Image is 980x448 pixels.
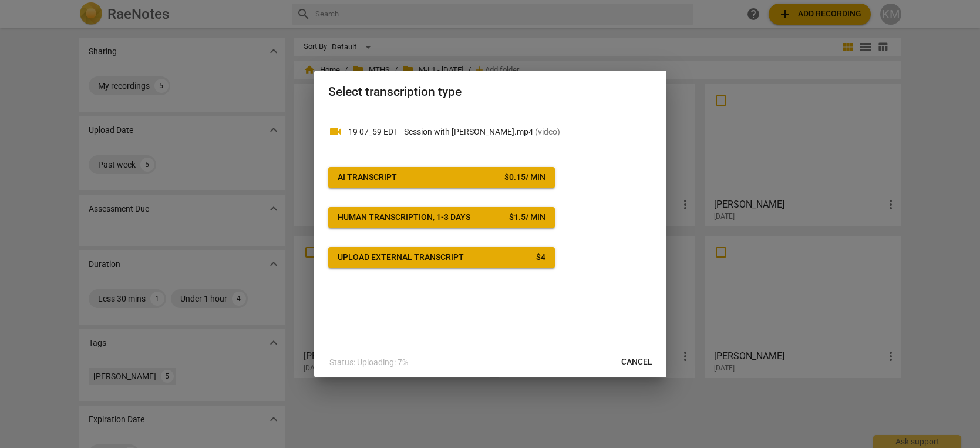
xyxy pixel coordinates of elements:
span: videocam [328,125,342,139]
div: $ 0.15 / min [504,172,545,183]
div: $ 1.5 / min [509,212,545,223]
button: Human transcription, 1-3 days$1.5/ min [328,207,555,228]
div: AI Transcript [338,172,397,183]
h2: Select transcription type [328,85,652,99]
span: ( video ) [535,127,560,136]
div: Upload external transcript [338,252,464,263]
p: Status: Uploading: 7% [329,356,408,369]
button: Upload external transcript$4 [328,247,555,268]
div: $ 4 [536,252,545,263]
div: Human transcription, 1-3 days [338,212,470,223]
button: Cancel [612,352,662,373]
button: AI Transcript$0.15/ min [328,167,555,188]
span: Cancel [621,356,652,368]
p: 19 07_59 EDT - Session with Gabby.mp4(video) [348,126,652,138]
